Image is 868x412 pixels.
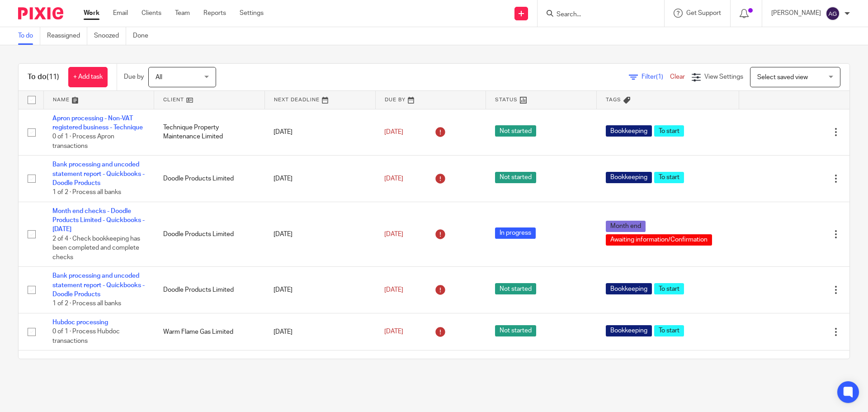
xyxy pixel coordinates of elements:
[68,67,108,87] a: + Add task
[495,325,536,336] span: Not started
[133,27,155,45] a: Done
[264,267,375,313] td: [DATE]
[142,9,161,18] a: Clients
[203,9,226,18] a: Reports
[175,9,190,18] a: Team
[28,72,59,82] h1: To do
[495,172,536,183] span: Not started
[642,74,670,80] span: Filter
[18,7,63,19] img: Pixie
[264,350,375,383] td: [DATE]
[154,313,265,350] td: Warm Flame Gas Limited
[18,27,40,45] a: To do
[52,133,114,149] span: 0 of 1 · Process Apron transactions
[52,329,120,345] span: 0 of 1 · Process Hubdoc transactions
[154,156,265,202] td: Doodle Products Limited
[52,273,145,298] a: Bank processing and uncoded statement report - Quickbooks - Doodle Products
[606,283,652,294] span: Bookkeeping
[384,287,403,293] span: [DATE]
[654,283,684,294] span: To start
[124,72,144,81] p: Due by
[52,301,121,307] span: 1 of 2 · Process all banks
[52,236,140,260] span: 2 of 4 · Check bookkeeping has been completed and complete checks
[113,9,128,18] a: Email
[240,9,264,18] a: Settings
[384,329,403,335] span: [DATE]
[656,74,663,80] span: (1)
[654,125,684,137] span: To start
[757,74,808,81] span: Select saved view
[556,11,637,19] input: Search
[264,202,375,267] td: [DATE]
[52,319,108,326] a: Hubdoc processing
[686,10,721,16] span: Get Support
[606,172,652,183] span: Bookkeeping
[654,325,684,336] span: To start
[154,350,265,383] td: Complete Office Support Bookkeeping Ltd
[154,202,265,267] td: Doodle Products Limited
[264,156,375,202] td: [DATE]
[52,208,145,233] a: Month end checks - Doodle Products Limited - Quickbooks - [DATE]
[154,109,265,156] td: Technique Property Maintenance Limited
[264,313,375,350] td: [DATE]
[47,27,87,45] a: Reassigned
[384,231,403,237] span: [DATE]
[154,267,265,313] td: Doodle Products Limited
[495,283,536,294] span: Not started
[384,175,403,182] span: [DATE]
[52,115,143,131] a: Apron processing - Non-VAT registered business - Technique
[495,227,536,239] span: In progress
[771,9,821,18] p: [PERSON_NAME]
[606,234,712,246] span: Awaiting information/Confirmation
[606,97,621,102] span: Tags
[495,125,536,137] span: Not started
[84,9,99,18] a: Work
[606,325,652,336] span: Bookkeeping
[52,189,121,195] span: 1 of 2 · Process all banks
[606,221,646,232] span: Month end
[156,74,162,81] span: All
[47,73,59,81] span: (11)
[606,125,652,137] span: Bookkeeping
[94,27,126,45] a: Snoozed
[264,109,375,156] td: [DATE]
[384,129,403,135] span: [DATE]
[654,172,684,183] span: To start
[52,161,145,186] a: Bank processing and uncoded statement report - Quickbooks - Doodle Products
[670,74,685,80] a: Clear
[826,6,840,21] img: svg%3E
[704,74,743,80] span: View Settings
